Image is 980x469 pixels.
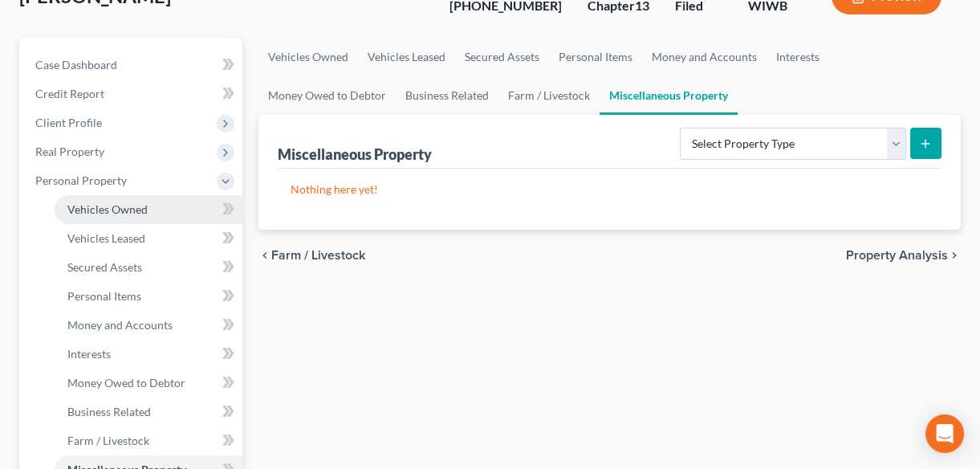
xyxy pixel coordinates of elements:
[67,289,141,303] span: Personal Items
[67,434,149,447] span: Farm / Livestock
[846,249,961,262] button: Property Analysis chevron_right
[948,249,961,262] i: chevron_right
[258,38,358,76] a: Vehicles Owned
[258,249,271,262] i: chevron_left
[846,249,948,262] span: Property Analysis
[55,311,242,340] a: Money and Accounts
[55,426,242,455] a: Farm / Livestock
[271,249,365,262] span: Farm / Livestock
[258,249,365,262] button: chevron_left Farm / Livestock
[455,38,549,76] a: Secured Assets
[55,282,242,311] a: Personal Items
[35,87,104,100] span: Credit Report
[55,340,242,369] a: Interests
[67,231,145,245] span: Vehicles Leased
[549,38,642,76] a: Personal Items
[55,369,242,398] a: Money Owed to Debtor
[600,76,738,115] a: Miscellaneous Property
[67,376,185,389] span: Money Owed to Debtor
[291,181,929,198] p: Nothing here yet!
[35,116,102,129] span: Client Profile
[55,253,242,282] a: Secured Assets
[67,347,111,361] span: Interests
[278,145,432,164] div: Miscellaneous Property
[22,80,242,108] a: Credit Report
[55,398,242,426] a: Business Related
[358,38,455,76] a: Vehicles Leased
[396,76,498,115] a: Business Related
[55,224,242,253] a: Vehicles Leased
[642,38,767,76] a: Money and Accounts
[767,38,829,76] a: Interests
[35,145,104,158] span: Real Property
[22,51,242,80] a: Case Dashboard
[258,76,396,115] a: Money Owed to Debtor
[35,173,127,187] span: Personal Property
[67,405,151,418] span: Business Related
[498,76,600,115] a: Farm / Livestock
[925,414,964,453] div: Open Intercom Messenger
[67,260,142,274] span: Secured Assets
[67,318,173,332] span: Money and Accounts
[55,195,242,224] a: Vehicles Owned
[35,58,117,71] span: Case Dashboard
[67,202,148,216] span: Vehicles Owned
